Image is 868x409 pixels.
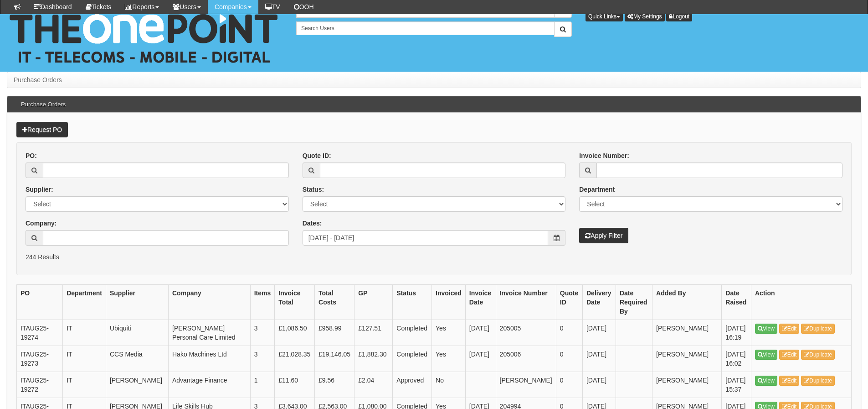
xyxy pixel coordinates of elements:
[63,320,106,346] td: IT
[63,346,106,372] td: IT
[751,284,852,320] th: Action
[582,346,616,372] td: [DATE]
[432,372,466,398] td: No
[106,346,168,372] td: CCS Media
[17,372,63,398] td: ITAUG25-19272
[625,11,665,21] a: My Settings
[579,185,615,194] label: Department
[755,376,777,386] a: View
[801,350,835,360] a: Duplicate
[106,372,168,398] td: [PERSON_NAME]
[315,372,354,398] td: £9.56
[556,320,582,346] td: 0
[250,372,275,398] td: 1
[250,346,275,372] td: 3
[616,284,652,320] th: Date Required By
[556,284,582,320] th: Quote ID
[26,185,53,194] label: Supplier:
[296,21,555,35] input: Search Users
[169,346,251,372] td: Hako Machines Ltd
[496,284,556,320] th: Invoice Number
[26,252,842,262] p: 244 Results
[354,372,393,398] td: £2.04
[250,320,275,346] td: 3
[432,284,466,320] th: Invoiced
[652,346,722,372] td: [PERSON_NAME]
[432,320,466,346] td: Yes
[801,324,835,334] a: Duplicate
[496,346,556,372] td: 205006
[354,284,393,320] th: GP
[106,320,168,346] td: Ubiquiti
[579,151,629,160] label: Invoice Number:
[354,346,393,372] td: £1,882.30
[17,284,63,320] th: PO
[17,320,63,346] td: ITAUG25-19274
[63,372,106,398] td: IT
[465,284,496,320] th: Invoice Date
[652,372,722,398] td: [PERSON_NAME]
[755,350,777,360] a: View
[556,372,582,398] td: 0
[315,284,354,320] th: Total Costs
[582,284,616,320] th: Delivery Date
[275,320,315,346] td: £1,086.50
[63,284,106,320] th: Department
[755,324,777,334] a: View
[169,320,251,346] td: [PERSON_NAME] Personal Care Limited
[354,320,393,346] td: £127.51
[303,151,331,160] label: Quote ID:
[303,185,324,194] label: Status:
[393,372,432,398] td: Approved
[722,372,751,398] td: [DATE] 15:37
[586,11,623,21] button: Quick Links
[582,320,616,346] td: [DATE]
[465,346,496,372] td: [DATE]
[14,75,62,84] li: Purchase Orders
[465,320,496,346] td: [DATE]
[250,284,275,320] th: Items
[666,11,692,21] a: Logout
[16,122,68,137] a: Request PO
[432,346,466,372] td: Yes
[303,219,322,228] label: Dates:
[275,346,315,372] td: £21,028.35
[722,284,751,320] th: Date Raised
[169,284,251,320] th: Company
[275,372,315,398] td: £11.60
[496,372,556,398] td: [PERSON_NAME]
[169,372,251,398] td: Advantage Finance
[779,350,800,360] a: Edit
[496,320,556,346] td: 205005
[393,346,432,372] td: Completed
[652,284,722,320] th: Added By
[579,228,628,243] button: Apply Filter
[16,97,70,112] h3: Purchase Orders
[652,320,722,346] td: [PERSON_NAME]
[393,320,432,346] td: Completed
[582,372,616,398] td: [DATE]
[722,346,751,372] td: [DATE] 16:02
[779,324,800,334] a: Edit
[393,284,432,320] th: Status
[275,284,315,320] th: Invoice Total
[779,376,800,386] a: Edit
[801,376,835,386] a: Duplicate
[556,346,582,372] td: 0
[26,151,37,160] label: PO:
[315,346,354,372] td: £19,146.05
[26,219,56,228] label: Company:
[106,284,168,320] th: Supplier
[315,320,354,346] td: £958.99
[722,320,751,346] td: [DATE] 16:19
[17,346,63,372] td: ITAUG25-19273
